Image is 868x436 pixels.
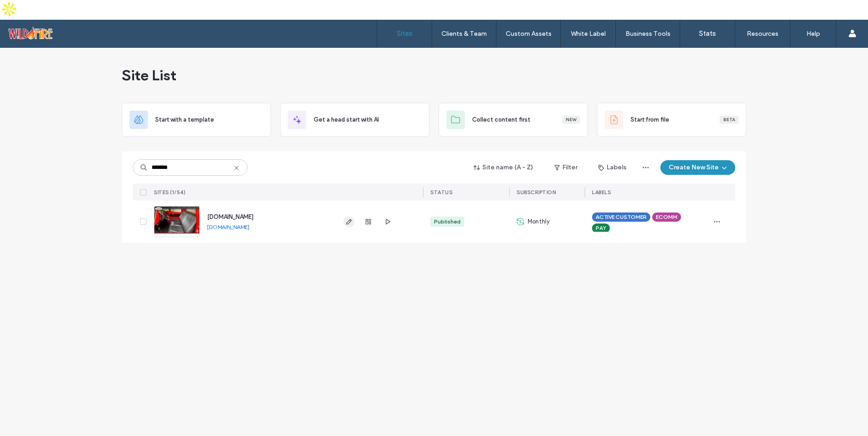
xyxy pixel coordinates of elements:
a: [DOMAIN_NAME] [207,213,254,220]
span: STATUS [430,189,452,196]
div: Published [434,218,461,226]
span: Start from file [631,115,669,124]
div: Start with a template [122,103,271,137]
label: Help [806,30,820,38]
button: Labels [590,160,635,175]
span: SUBSCRIPTION [517,189,556,196]
button: Filter [545,160,586,175]
span: PAY [596,224,606,232]
a: [DOMAIN_NAME] [207,224,249,230]
span: Monthly [528,217,550,226]
label: Business Tools [626,30,671,38]
span: ACTIVE CUSTOMER [596,213,647,221]
span: SITES (1/54) [154,189,186,196]
div: Get a head start with AI [280,103,429,137]
span: Start with a template [155,115,214,124]
div: Collect content firstNew [439,103,588,137]
a: Resources [735,20,790,47]
label: Stats [699,29,716,38]
a: Stats [680,20,735,47]
button: Create New Site [660,160,735,175]
label: Custom Assets [506,30,552,38]
span: ECOMM [656,213,677,221]
div: New [562,116,580,124]
span: Help [21,6,40,15]
span: LABELS [592,189,611,196]
span: Collect content first [472,115,530,124]
label: Resources [747,30,778,38]
label: White Label [571,30,606,38]
button: Site name (A - Z) [466,160,541,175]
span: Get a head start with AI [314,115,379,124]
label: Sites [397,29,412,38]
div: Start from fileBeta [597,103,746,137]
div: Beta [720,116,738,124]
span: Site List [122,66,176,84]
a: Sites [377,20,432,47]
label: Clients & Team [441,30,487,38]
